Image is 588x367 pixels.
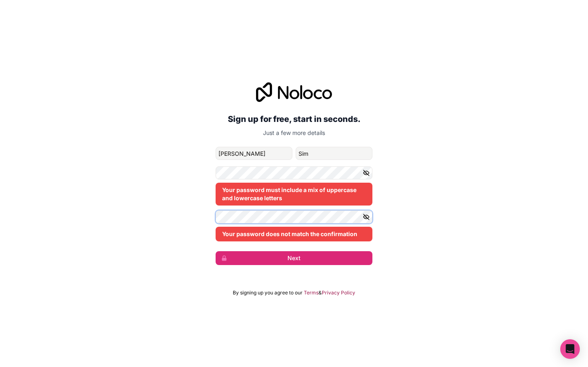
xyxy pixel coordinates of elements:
[216,166,372,179] input: Password
[296,147,372,160] input: family-name
[216,227,372,241] div: Your password does not match the confirmation
[322,290,355,296] a: Privacy Policy
[304,290,318,296] a: Terms
[216,183,372,206] div: Your password must include a mix of uppercase and lowercase letters
[560,339,580,359] div: Open Intercom Messenger
[216,129,372,137] p: Just a few more details
[216,112,372,126] h2: Sign up for free, start in seconds.
[216,147,292,160] input: given-name
[216,210,372,223] input: Confirm password
[216,251,372,265] button: Next
[318,290,322,296] span: &
[233,290,303,296] span: By signing up you agree to our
